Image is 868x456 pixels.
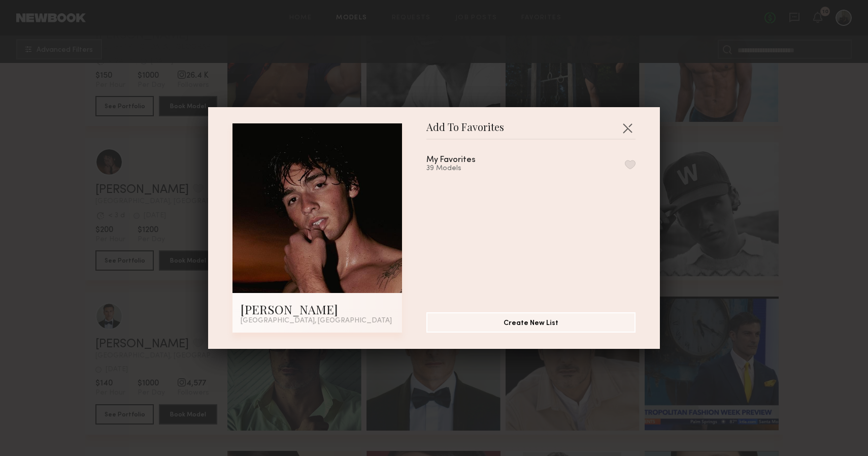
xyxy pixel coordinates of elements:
[426,312,636,333] button: Create New List
[619,120,636,136] button: Close
[241,317,394,324] div: [GEOGRAPHIC_DATA], [GEOGRAPHIC_DATA]
[241,301,394,317] div: [PERSON_NAME]
[426,123,504,139] span: Add To Favorites
[426,165,500,173] div: 39 Models
[426,156,476,165] div: My Favorites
